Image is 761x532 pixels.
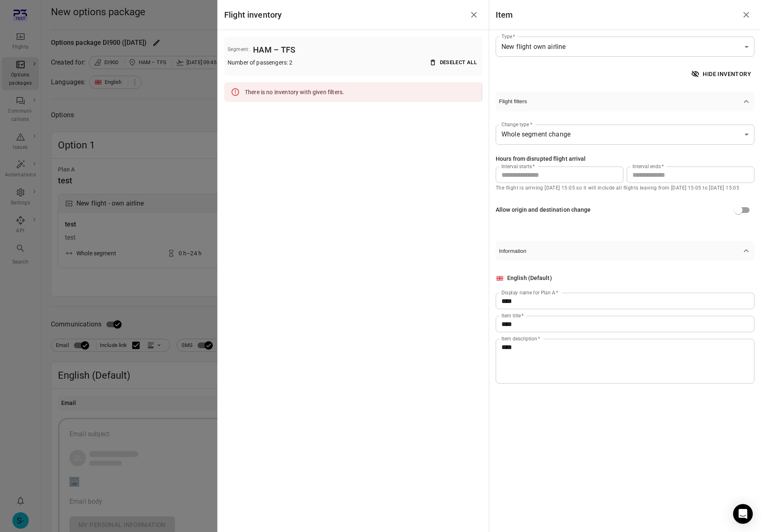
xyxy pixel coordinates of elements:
[496,261,754,397] div: Flight filters
[496,8,513,21] h1: Item
[496,155,586,164] div: Hours from disrupted flight arrival
[690,67,754,82] button: Hide inventory
[499,248,741,254] span: Information
[501,163,535,170] label: Interval starts
[496,206,591,215] div: Allow origin and destination change
[738,7,754,23] button: Close drawer
[501,42,741,52] span: New flight own airline
[501,121,532,128] label: Change type
[496,111,754,231] div: Flight filters
[733,504,753,524] div: Open Intercom Messenger
[507,274,552,283] div: English (Default)
[501,33,515,40] label: Type
[501,289,559,296] label: Display name for Plan A
[496,92,754,111] button: Flight filters
[496,241,754,261] button: Information
[496,184,754,192] p: The flight is arriving [DATE] 15:05 so it will include all flights leaving from [DATE] 15:05 to [...
[499,98,741,104] span: Flight filters
[632,163,664,170] label: Interval ends
[501,130,741,139] span: Whole segment change
[501,312,524,319] label: Item title
[501,335,540,342] label: Item description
